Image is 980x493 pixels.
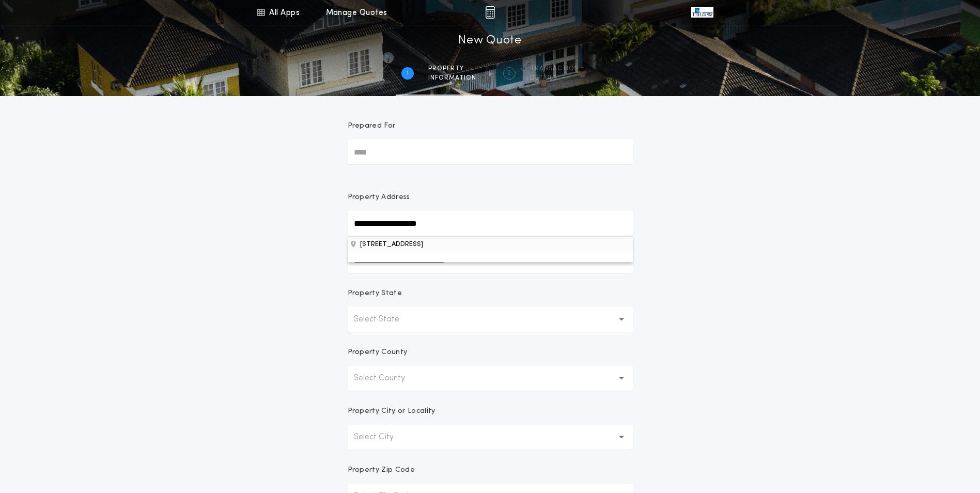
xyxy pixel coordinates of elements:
[354,313,416,326] p: Select State
[458,33,521,49] h1: New Quote
[348,347,408,358] p: Property County
[407,69,409,78] h2: 1
[348,140,633,164] input: Prepared For
[348,236,633,252] button: Property Address
[530,65,579,73] span: Transaction
[530,74,579,82] span: details
[348,366,633,391] button: Select County
[691,7,713,18] img: vs-icon
[348,307,633,332] button: Select State
[507,69,511,78] h2: 2
[428,65,476,73] span: Property
[354,431,410,443] p: Select City
[428,74,476,82] span: information
[348,288,402,299] p: Property State
[348,121,396,131] p: Prepared For
[348,425,633,450] button: Select City
[348,406,435,417] p: Property City or Locality
[485,6,495,19] img: img
[354,372,422,384] p: Select County
[348,465,415,475] p: Property Zip Code
[348,192,633,203] p: Property Address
